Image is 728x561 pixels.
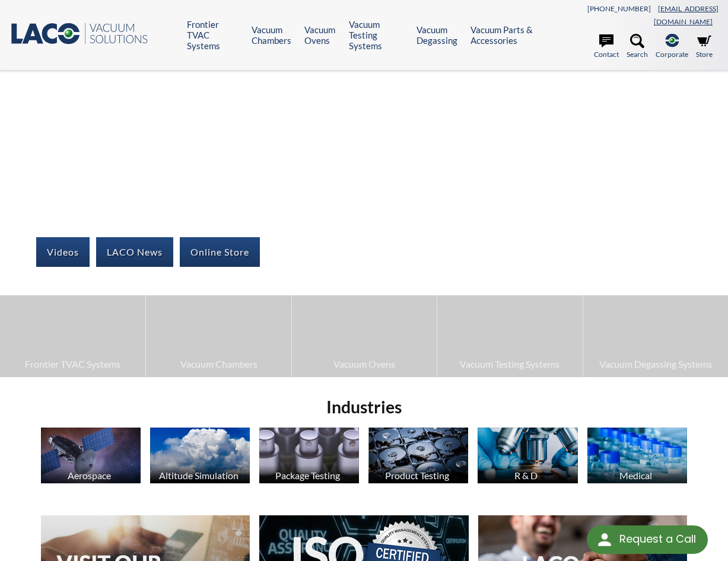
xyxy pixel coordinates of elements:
span: Vacuum Testing Systems [443,356,576,372]
a: Vacuum Ovens [292,295,437,377]
img: round button [595,530,614,549]
span: Frontier TVAC Systems [6,356,139,372]
a: Online Store [180,237,260,267]
a: Videos [36,237,90,267]
div: Package Testing [257,470,358,481]
div: Product Testing [367,470,467,481]
a: Aerospace Satellite image [41,428,141,487]
a: Vacuum Chambers [252,24,296,46]
a: Vacuum Testing Systems [437,295,582,377]
a: Medical Medication Bottles image [587,428,687,487]
div: Aerospace [39,470,139,481]
a: Vacuum Parts & Accessories [471,24,538,46]
a: Vacuum Ovens [304,24,340,46]
div: Request a Call [619,525,696,553]
a: R & D Microscope image [478,428,577,487]
img: Medication Bottles image [587,428,687,483]
a: Vacuum Degassing [417,24,462,46]
a: Vacuum Testing Systems [349,19,408,51]
span: Vacuum Ovens [298,356,431,372]
a: Store [696,34,713,60]
img: Microscope image [478,428,577,483]
a: LACO News [96,237,173,267]
a: [EMAIL_ADDRESS][DOMAIN_NAME] [654,4,719,26]
span: Vacuum Chambers [152,356,285,372]
div: Altitude Simulation [148,470,249,481]
img: Perfume Bottles image [259,428,359,483]
div: R & D [476,470,576,481]
a: Altitude Simulation Altitude Simulation, Clouds [150,428,250,487]
h2: Industries [36,396,691,418]
img: Altitude Simulation, Clouds [150,428,250,483]
a: Vacuum Degassing Systems [583,295,728,377]
span: Corporate [656,49,688,60]
a: Frontier TVAC Systems [187,19,243,51]
img: Satellite image [41,428,141,483]
a: [PHONE_NUMBER] [587,4,651,13]
div: Request a Call [587,525,708,554]
span: Vacuum Degassing Systems [589,356,722,372]
a: Vacuum Chambers [146,295,291,377]
a: Product Testing Hard Drives image [368,428,468,487]
a: Package Testing Perfume Bottles image [259,428,359,487]
a: Search [627,34,648,60]
a: Contact [594,34,619,60]
img: Hard Drives image [368,428,468,483]
div: Medical [586,470,686,481]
